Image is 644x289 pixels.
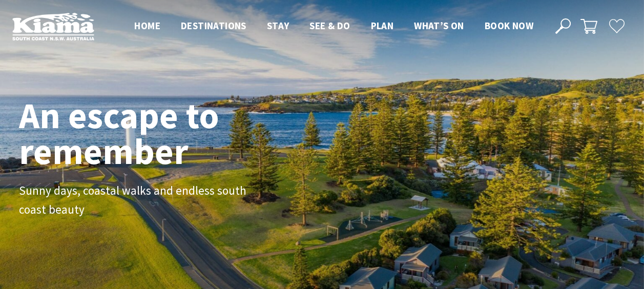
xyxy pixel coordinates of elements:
span: Plan [371,19,394,32]
p: Sunny days, coastal walks and endless south coast beauty [19,181,250,219]
span: Home [134,19,160,32]
span: Book now [485,19,533,32]
span: What’s On [414,19,464,32]
h1: An escape to remember [19,97,301,169]
span: See & Do [309,19,350,32]
nav: Main Menu [124,18,544,35]
span: Destinations [181,19,246,32]
img: Kiama Logo [12,12,94,40]
span: Stay [267,19,289,32]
